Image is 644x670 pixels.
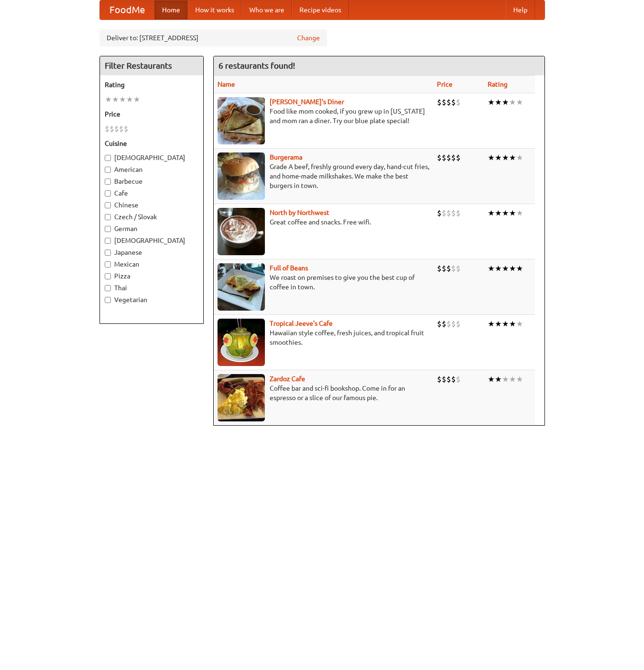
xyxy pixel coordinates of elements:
[456,319,461,329] li: $
[105,212,199,222] label: Czech / Slovak
[516,263,523,274] li: ★
[456,152,461,163] li: $
[488,374,495,384] li: ★
[105,297,111,303] input: Vegetarian
[270,98,344,106] a: [PERSON_NAME]'s Diner
[105,285,111,291] input: Thai
[451,152,456,163] li: $
[133,94,140,105] li: ★
[456,97,461,107] li: $
[437,97,442,107] li: $
[218,217,429,227] p: Great coffee and snacks. Free wifi.
[105,167,111,173] input: American
[105,179,111,185] input: Barbecue
[100,0,154,19] a: FoodMe
[509,319,516,329] li: ★
[502,208,509,218] li: ★
[437,80,453,88] a: Price
[218,61,295,70] ng-pluralize: 6 restaurants found!
[442,152,446,163] li: $
[154,0,188,19] a: Home
[451,97,456,107] li: $
[495,374,502,384] li: ★
[218,273,429,292] p: We roast on premises to give you the best cup of coffee in town.
[126,94,133,105] li: ★
[495,152,502,163] li: ★
[442,97,446,107] li: $
[105,261,111,268] input: Mexican
[502,152,509,163] li: ★
[105,236,199,245] label: [DEMOGRAPHIC_DATA]
[488,97,495,107] li: ★
[218,152,265,200] img: burgerama.jpg
[451,263,456,274] li: $
[105,283,199,293] label: Thai
[446,97,451,107] li: $
[218,384,429,402] p: Coffee bar and sci-fi bookshop. Come in for an espresso or a slice of our famous pie.
[488,319,495,329] li: ★
[105,200,199,210] label: Chinese
[109,124,114,134] li: $
[105,226,111,232] input: German
[105,139,199,148] h5: Cuisine
[114,124,119,134] li: $
[119,94,126,105] li: ★
[516,208,523,218] li: ★
[506,0,535,19] a: Help
[446,374,451,384] li: $
[502,319,509,329] li: ★
[509,208,516,218] li: ★
[105,155,111,161] input: [DEMOGRAPHIC_DATA]
[112,94,119,105] li: ★
[100,29,327,46] div: Deliver to: [STREET_ADDRESS]
[442,319,446,329] li: $
[105,224,199,233] label: German
[437,152,442,163] li: $
[105,80,199,89] h5: Rating
[105,214,111,220] input: Czech / Slovak
[488,152,495,163] li: ★
[188,0,242,19] a: How it works
[105,238,111,244] input: [DEMOGRAPHIC_DATA]
[218,162,429,190] p: Grade A beef, freshly ground every day, hand-cut fries, and home-made milkshakes. We make the bes...
[105,94,112,105] li: ★
[218,374,265,421] img: zardoz.jpg
[270,320,333,327] a: Tropical Jeeve's Cafe
[488,263,495,274] li: ★
[502,263,509,274] li: ★
[446,319,451,329] li: $
[105,273,111,279] input: Pizza
[442,263,446,274] li: $
[105,259,199,269] label: Mexican
[270,153,302,161] a: Burgerama
[502,97,509,107] li: ★
[218,319,265,366] img: jeeves.jpg
[437,374,442,384] li: $
[270,209,329,216] b: North by Northwest
[105,190,111,197] input: Cafe
[509,263,516,274] li: ★
[105,124,109,134] li: $
[105,250,111,256] input: Japanese
[218,328,429,347] p: Hawaiian style coffee, fresh juices, and tropical fruit smoothies.
[270,264,308,272] a: Full of Beans
[105,165,199,174] label: American
[451,374,456,384] li: $
[105,202,111,208] input: Chinese
[100,56,203,75] h4: Filter Restaurants
[456,208,461,218] li: $
[218,208,265,255] img: north.jpg
[495,319,502,329] li: ★
[119,124,124,134] li: $
[124,124,128,134] li: $
[437,208,442,218] li: $
[446,263,451,274] li: $
[218,263,265,311] img: beans.jpg
[446,208,451,218] li: $
[509,374,516,384] li: ★
[516,319,523,329] li: ★
[105,188,199,198] label: Cafe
